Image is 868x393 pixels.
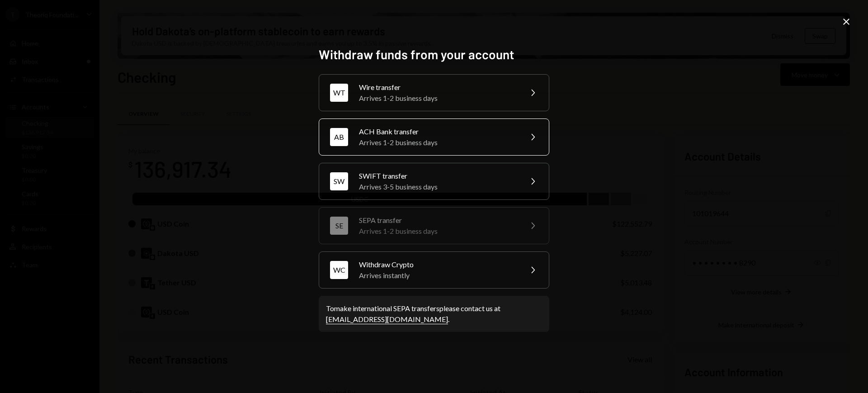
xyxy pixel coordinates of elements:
h2: Withdraw funds from your account [319,46,549,63]
div: Arrives instantly [359,270,516,281]
button: SWSWIFT transferArrives 3-5 business days [319,163,549,200]
button: ABACH Bank transferArrives 1-2 business days [319,118,549,156]
button: WTWire transferArrives 1-2 business days [319,74,549,111]
button: WCWithdraw CryptoArrives instantly [319,251,549,289]
div: Withdraw Crypto [359,259,516,270]
div: Arrives 3-5 business days [359,181,516,192]
div: Arrives 1-2 business days [359,137,516,148]
div: AB [330,128,348,146]
div: WC [330,261,348,279]
div: ACH Bank transfer [359,126,516,137]
div: Wire transfer [359,82,516,93]
div: WT [330,84,348,102]
div: To make international SEPA transfers please contact us at . [326,303,542,325]
div: SW [330,172,348,190]
a: [EMAIL_ADDRESS][DOMAIN_NAME] [326,315,448,324]
div: Arrives 1-2 business days [359,226,516,237]
div: SEPA transfer [359,215,516,226]
div: SE [330,217,348,235]
div: SWIFT transfer [359,170,516,181]
button: SESEPA transferArrives 1-2 business days [319,207,549,244]
div: Arrives 1-2 business days [359,93,516,104]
